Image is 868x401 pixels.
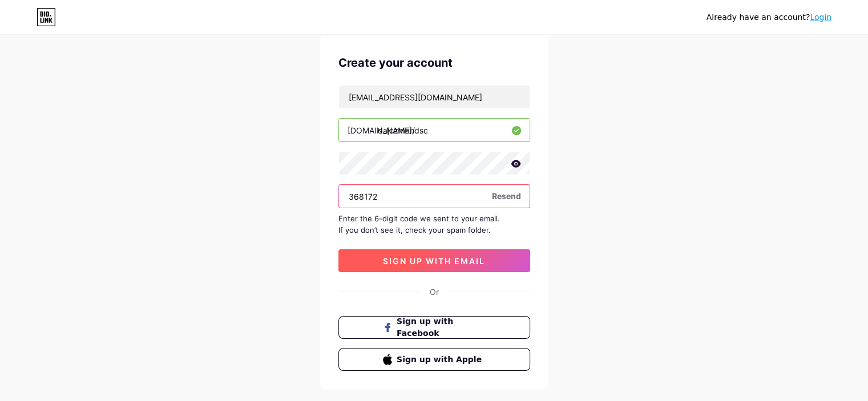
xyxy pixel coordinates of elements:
[339,185,530,208] input: Paste login code
[397,315,485,339] span: Sign up with Facebook
[338,54,530,71] div: Create your account
[339,119,530,141] input: username
[397,354,485,366] span: Sign up with Apple
[706,11,831,23] div: Already have an account?
[338,348,530,371] button: Sign up with Apple
[492,190,521,202] span: Resend
[339,86,530,108] input: Email
[430,286,439,298] div: Or
[338,249,530,272] button: sign up with email
[348,124,415,136] div: [DOMAIN_NAME]/
[338,316,530,339] button: Sign up with Facebook
[383,256,485,266] span: sign up with email
[338,213,530,236] div: Enter the 6-digit code we sent to your email. If you don’t see it, check your spam folder.
[810,13,831,22] a: Login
